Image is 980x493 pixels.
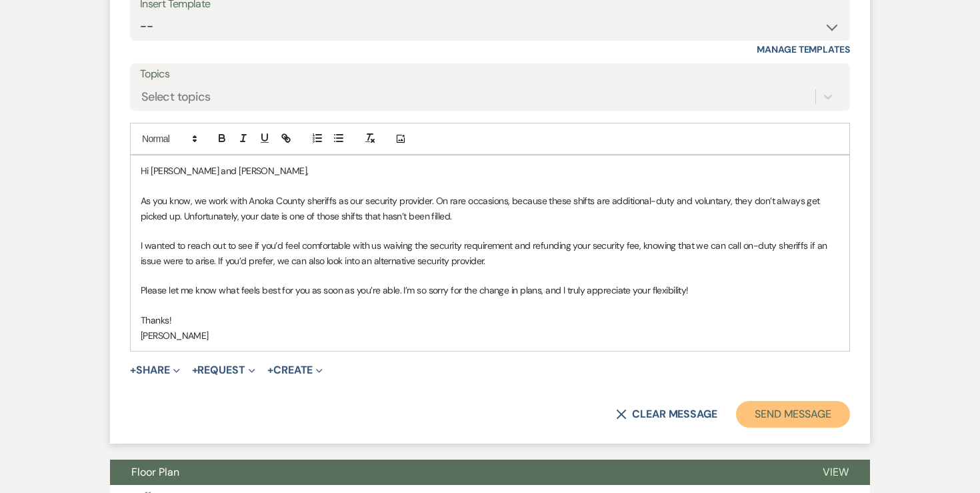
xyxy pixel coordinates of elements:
button: Share [130,365,180,376]
span: + [130,365,136,376]
button: Create [267,365,323,376]
label: Topics [140,65,840,84]
p: Thanks! [141,313,839,328]
button: Request [192,365,255,376]
span: + [192,365,198,376]
button: Floor Plan [110,460,801,485]
span: + [267,365,273,376]
div: Select topics [141,88,211,106]
a: Manage Templates [757,43,850,55]
button: Send Message [736,401,850,428]
p: Hi [PERSON_NAME] and [PERSON_NAME], [141,163,839,178]
p: [PERSON_NAME] [141,328,839,343]
p: Please let me know what feels best for you as soon as you’re able. I’m so sorry for the change in... [141,283,839,298]
button: Clear message [616,409,717,420]
span: View [823,465,849,479]
button: View [801,460,870,485]
span: Floor Plan [131,465,179,479]
p: I wanted to reach out to see if you’d feel comfortable with us waiving the security requirement a... [141,238,839,268]
p: As you know, we work with Anoka County sheriffs as our security provider. On rare occasions, beca... [141,193,839,223]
